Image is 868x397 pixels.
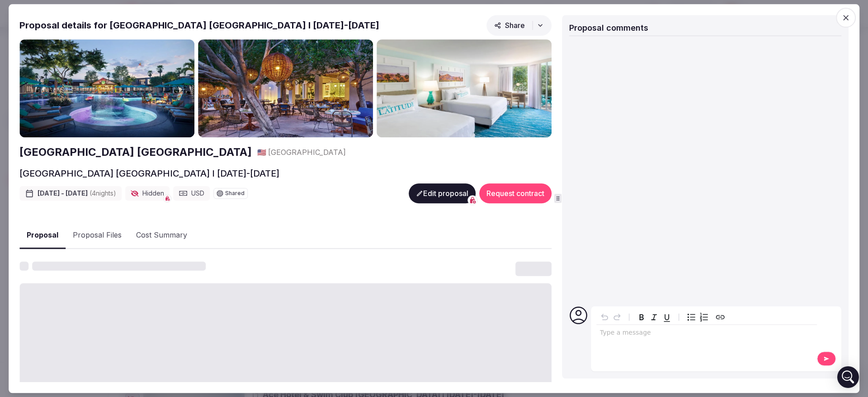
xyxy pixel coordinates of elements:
[648,311,660,323] button: Italic
[66,223,129,249] button: Proposal Files
[569,23,648,33] span: Proposal comments
[494,21,525,30] span: Share
[19,39,194,138] img: Gallery photo 1
[129,223,194,249] button: Cost Summary
[377,39,552,138] img: Gallery photo 3
[19,167,279,180] h2: [GEOGRAPHIC_DATA] [GEOGRAPHIC_DATA] I [DATE]-[DATE]
[173,186,210,201] div: USD
[486,15,552,36] button: Share
[257,147,266,157] button: 🇺🇸
[698,311,710,323] button: Numbered list
[685,311,698,323] button: Bulleted list
[38,189,116,198] span: [DATE] - [DATE]
[660,311,673,323] button: Underline
[225,191,245,196] span: Shared
[268,147,346,157] span: [GEOGRAPHIC_DATA]
[479,183,552,203] button: Request contract
[19,222,66,249] button: Proposal
[409,183,476,203] button: Edit proposal
[19,19,379,32] h2: Proposal details for [GEOGRAPHIC_DATA] [GEOGRAPHIC_DATA] I [DATE]-[DATE]
[90,189,116,197] span: ( 4 night s )
[125,186,170,201] div: Hidden
[19,145,252,160] a: [GEOGRAPHIC_DATA] [GEOGRAPHIC_DATA]
[714,311,726,323] button: Create link
[257,148,266,157] span: 🇺🇸
[685,311,710,323] div: toggle group
[198,39,373,138] img: Gallery photo 2
[596,325,817,343] div: editable markdown
[635,311,648,323] button: Bold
